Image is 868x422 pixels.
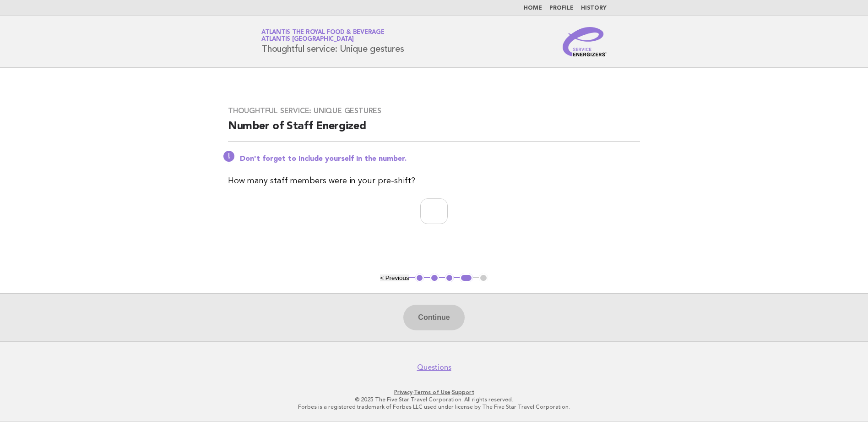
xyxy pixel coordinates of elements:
[460,274,473,283] button: 4
[563,27,607,56] img: Service Energizers
[261,29,385,42] a: Atlantis the Royal Food & BeverageAtlantis [GEOGRAPHIC_DATA]
[154,396,714,403] p: © 2025 The Five Star Travel Corporation. All rights reserved.
[154,389,714,396] p: · ·
[452,389,474,395] a: Support
[445,274,454,283] button: 3
[415,274,424,283] button: 1
[430,274,439,283] button: 2
[228,119,640,142] h2: Number of Staff Energized
[581,5,607,11] a: History
[228,175,640,187] p: How many staff members were in your pre-shift?
[549,5,574,11] a: Profile
[524,5,542,11] a: Home
[154,403,714,411] p: Forbes is a registered trademark of Forbes LLC used under license by The Five Star Travel Corpora...
[261,30,404,54] h1: Thoughtful service: Unique gestures
[261,37,354,43] span: Atlantis [GEOGRAPHIC_DATA]
[240,154,640,164] p: Don't forget to include yourself in the number.
[414,389,450,395] a: Terms of Use
[228,106,640,115] h3: Thoughtful service: Unique gestures
[380,274,409,281] button: < Previous
[394,389,412,395] a: Privacy
[417,363,451,372] a: Questions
